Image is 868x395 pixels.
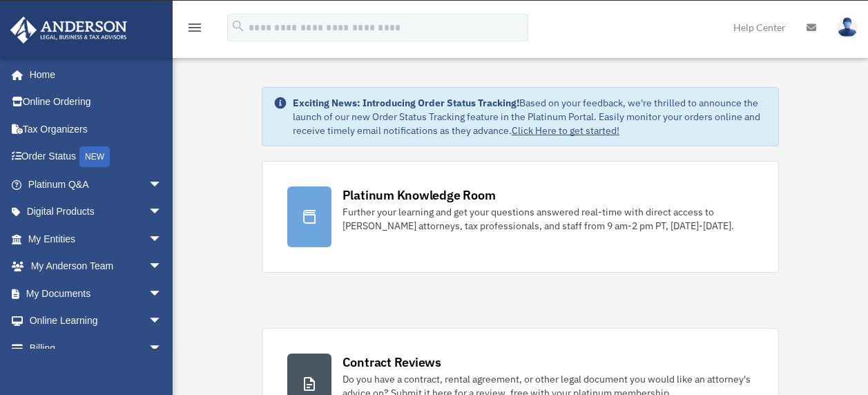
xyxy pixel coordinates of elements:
span: arrow_drop_down [148,334,176,363]
a: My Entitiesarrow_drop_down [10,225,183,253]
div: Contract Reviews [343,354,441,371]
img: Anderson Advisors Platinum Portal [6,17,131,44]
a: Order StatusNEW [10,143,183,171]
a: Click Here to get started! [512,124,619,137]
a: Tax Organizers [10,115,183,143]
span: arrow_drop_down [148,171,176,199]
a: Platinum Knowledge Room Further your learning and get your questions answered real-time with dire... [262,161,780,273]
span: arrow_drop_down [148,307,176,336]
div: Based on your feedback, we're thrilled to announce the launch of our new Order Status Tracking fe... [293,96,768,137]
img: User Pic [837,17,858,37]
a: Online Ordering [10,88,183,116]
span: arrow_drop_down [148,253,176,281]
strong: Exciting News: Introducing Order Status Tracking! [293,97,519,109]
a: Digital Productsarrow_drop_down [10,198,183,226]
span: arrow_drop_down [148,225,176,253]
a: My Anderson Teamarrow_drop_down [10,253,183,280]
a: My Documentsarrow_drop_down [10,280,183,307]
a: Home [10,61,176,88]
a: menu [186,24,203,36]
a: Platinum Q&Aarrow_drop_down [10,171,183,198]
a: Online Learningarrow_drop_down [10,307,183,335]
i: search [231,19,246,34]
i: menu [186,19,203,36]
div: Further your learning and get your questions answered real-time with direct access to [PERSON_NAM... [343,205,754,233]
span: arrow_drop_down [148,198,176,227]
a: Billingarrow_drop_down [10,334,183,362]
span: arrow_drop_down [148,280,176,308]
div: NEW [79,146,110,167]
div: Platinum Knowledge Room [343,186,496,204]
